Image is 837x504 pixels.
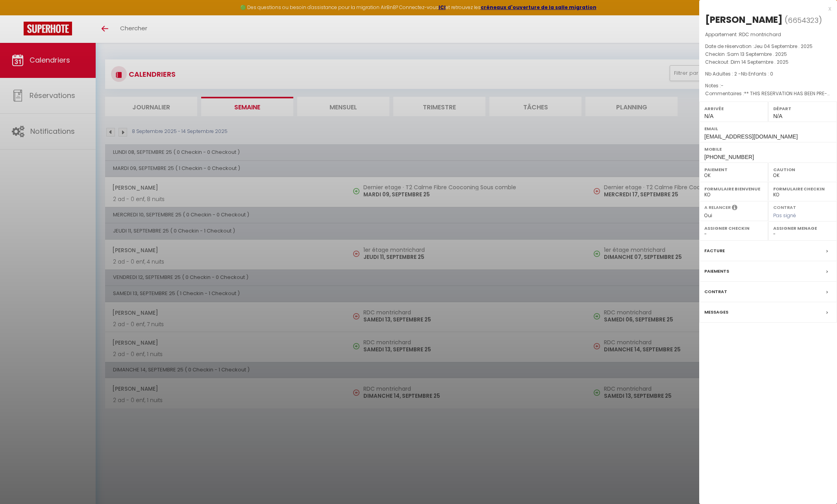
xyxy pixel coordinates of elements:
p: Date de réservation : [705,42,831,50]
span: RDC montrichard [739,31,781,38]
span: N/A [704,113,713,119]
label: Formulaire Bienvenue [704,185,763,193]
label: Mobile [704,145,832,153]
p: Notes : [705,82,831,90]
label: Formulaire Checkin [773,185,832,193]
label: Paiements [704,267,729,275]
p: Checkin : [705,50,831,58]
span: Pas signé [773,212,796,219]
button: Ouvrir le widget de chat LiveChat [6,3,30,27]
i: Sélectionner OUI si vous souhaiter envoyer les séquences de messages post-checkout [732,204,737,213]
label: Assigner Menage [773,224,832,232]
label: Arrivée [704,105,763,113]
div: x [699,4,831,13]
span: Dim 14 Septembre . 2025 [731,59,789,65]
span: ( ) [785,15,822,26]
label: Assigner Checkin [704,224,763,232]
span: Sam 13 Septembre . 2025 [727,51,787,57]
span: N/A [773,113,782,119]
span: [EMAIL_ADDRESS][DOMAIN_NAME] [704,133,798,140]
label: Email [704,125,832,133]
label: Départ [773,105,832,113]
label: Facture [704,247,725,255]
p: Appartement : [705,31,831,39]
label: Contrat [704,288,727,296]
label: Contrat [773,204,796,209]
iframe: Chat [804,469,831,498]
span: - [721,82,724,89]
span: 6654323 [788,15,818,25]
label: A relancer [704,204,731,211]
p: Checkout : [705,58,831,66]
p: Commentaires : [705,90,831,98]
span: Nb Adultes : 2 - [705,70,773,77]
label: Caution [773,166,832,174]
label: Paiement [704,166,763,174]
span: [PHONE_NUMBER] [704,154,754,160]
label: Messages [704,308,728,316]
div: [PERSON_NAME] [705,13,783,26]
span: Jeu 04 Septembre . 2025 [754,43,813,50]
span: Nb Enfants : 0 [741,70,773,77]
